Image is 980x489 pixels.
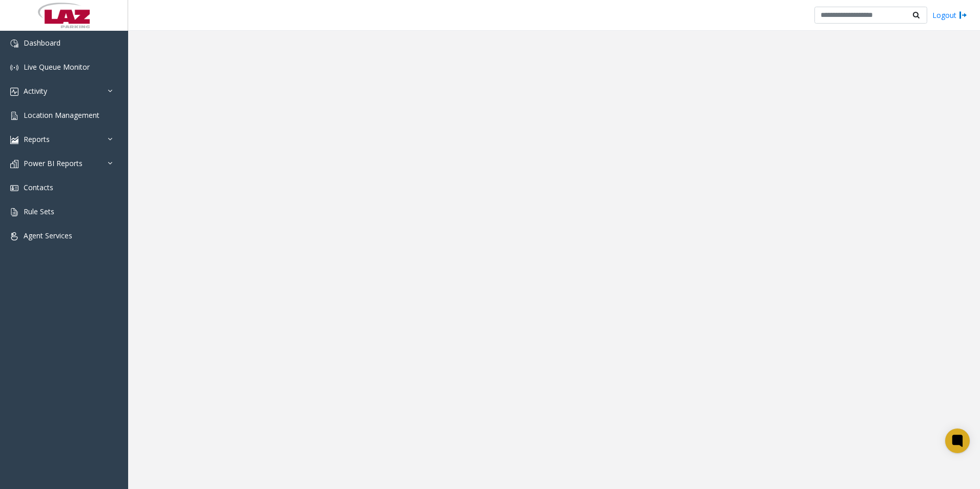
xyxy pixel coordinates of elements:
span: Rule Sets [24,207,54,216]
span: Agent Services [24,231,72,240]
img: 'icon' [10,160,18,168]
img: 'icon' [10,184,18,192]
img: 'icon' [10,39,18,48]
a: Logout [932,10,967,21]
span: Contacts [24,182,53,192]
img: 'icon' [10,208,18,216]
img: 'icon' [10,88,18,96]
span: Reports [24,134,50,144]
img: 'icon' [10,112,18,120]
span: Live Queue Monitor [24,62,90,72]
img: 'icon' [10,136,18,144]
img: logout [959,10,967,21]
span: Dashboard [24,38,60,48]
span: Power BI Reports [24,158,83,168]
span: Location Management [24,110,99,120]
img: 'icon' [10,232,18,240]
img: 'icon' [10,64,18,72]
span: Activity [24,86,47,96]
